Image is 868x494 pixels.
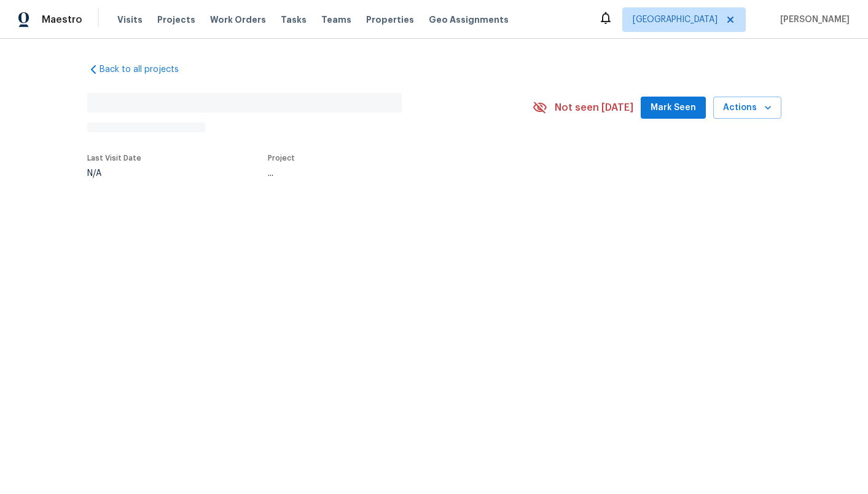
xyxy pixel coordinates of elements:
[775,14,850,26] span: [PERSON_NAME]
[281,15,307,24] span: Tasks
[87,63,205,76] a: Back to all projects
[651,100,696,116] span: Mark Seen
[157,14,195,26] span: Projects
[633,14,717,26] span: [GEOGRAPHIC_DATA]
[268,154,295,162] span: Project
[117,14,143,26] span: Visits
[210,14,266,26] span: Work Orders
[87,169,141,178] div: N/A
[641,97,706,119] button: Mark Seen
[268,169,504,178] div: ...
[366,14,414,26] span: Properties
[723,100,772,116] span: Actions
[555,102,633,114] span: Not seen [DATE]
[42,14,82,26] span: Maestro
[321,14,351,26] span: Teams
[87,154,141,162] span: Last Visit Date
[713,97,781,119] button: Actions
[429,14,509,26] span: Geo Assignments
